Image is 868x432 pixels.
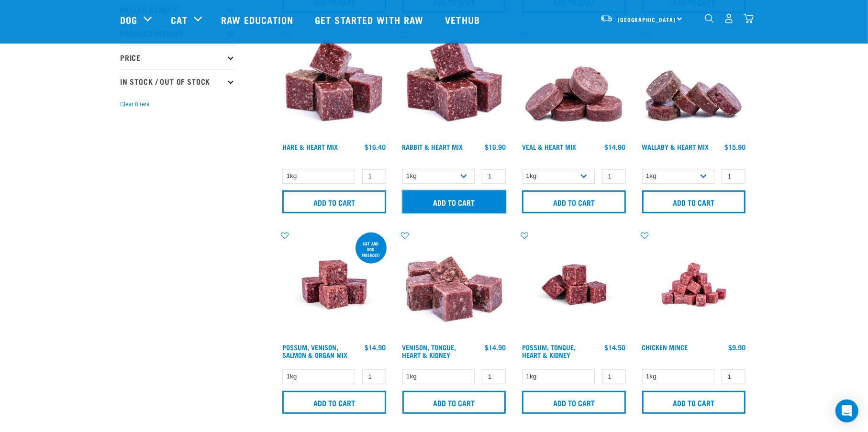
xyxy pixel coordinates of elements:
[602,169,626,184] input: 1
[618,18,676,21] span: [GEOGRAPHIC_DATA]
[282,145,338,148] a: Hare & Heart Mix
[435,0,492,39] a: Vethub
[522,190,626,213] input: Add to cart
[171,12,187,27] a: Cat
[724,13,734,23] img: user.png
[402,391,506,414] input: Add to cart
[120,69,235,93] p: In Stock / Out Of Stock
[400,30,509,139] img: 1087 Rabbit Heart Cubes 01
[835,399,858,422] div: Open Intercom Messenger
[522,391,626,414] input: Add to cart
[402,145,463,148] a: Rabbit & Heart Mix
[640,30,748,139] img: 1093 Wallaby Heart Medallions 01
[485,143,506,151] div: $16.90
[522,345,576,356] a: Possum, Tongue, Heart & Kidney
[365,143,386,151] div: $16.40
[362,369,386,384] input: 1
[402,345,456,356] a: Venison, Tongue, Heart & Kidney
[282,345,347,356] a: Possum, Venison, Salmon & Organ Mix
[211,0,305,39] a: Raw Education
[722,369,746,384] input: 1
[482,169,506,184] input: 1
[724,143,746,151] div: $15.90
[485,343,506,351] div: $14.90
[642,391,746,414] input: Add to cart
[280,30,389,139] img: Pile Of Cubed Hare Heart For Pets
[402,190,506,213] input: Add to cart
[365,343,386,351] div: $14.90
[602,369,626,384] input: 1
[642,145,709,148] a: Wallaby & Heart Mix
[120,12,137,27] a: Dog
[400,231,509,339] img: Pile Of Cubed Venison Tongue Mix For Pets
[305,0,435,39] a: Get started with Raw
[120,100,149,109] button: Clear filters
[520,30,628,139] img: 1152 Veal Heart Medallions 01
[642,345,688,349] a: Chicken Mince
[722,169,746,184] input: 1
[600,14,613,22] img: van-moving.png
[120,45,235,69] p: Price
[640,231,748,339] img: Chicken M Ince 1613
[280,231,389,339] img: Possum Venison Salmon Organ 1626
[642,190,746,213] input: Add to cart
[744,13,754,23] img: home-icon@2x.png
[605,343,626,351] div: $14.50
[362,169,386,184] input: 1
[705,14,714,23] img: home-icon-1@2x.png
[356,236,387,262] div: cat and dog friendly!
[482,369,506,384] input: 1
[520,231,628,339] img: Possum Tongue Heart Kidney 1682
[728,343,746,351] div: $9.90
[282,391,386,414] input: Add to cart
[282,190,386,213] input: Add to cart
[605,143,626,151] div: $14.90
[522,145,576,148] a: Veal & Heart Mix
